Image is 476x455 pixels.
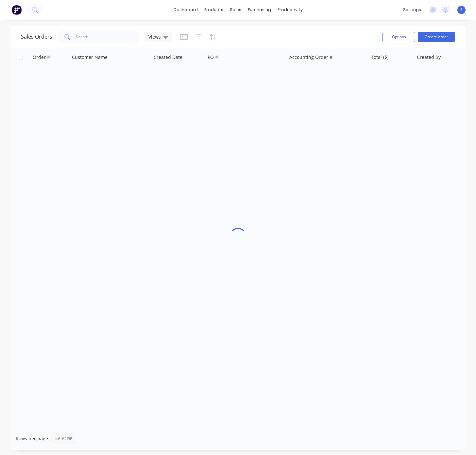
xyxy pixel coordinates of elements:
[400,5,424,15] div: settings
[55,435,72,442] div: Select...
[418,32,455,42] button: Create order
[382,32,415,42] button: Options
[417,54,441,61] div: Created By
[148,33,161,40] span: Views
[274,5,306,15] div: productivity
[289,54,332,61] div: Accounting Order #
[245,5,274,15] div: purchasing
[33,54,50,61] div: Order #
[460,7,463,13] span: S
[170,5,201,15] a: dashboard
[21,34,52,40] h1: Sales Orders
[371,54,388,61] div: Total ($)
[12,5,22,15] img: Factory
[16,435,48,442] span: Rows per page
[201,5,227,15] div: products
[208,54,218,61] div: PO #
[227,5,245,15] div: sales
[154,54,182,61] div: Created Date
[76,30,140,44] input: Search...
[72,54,108,61] div: Customer Name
